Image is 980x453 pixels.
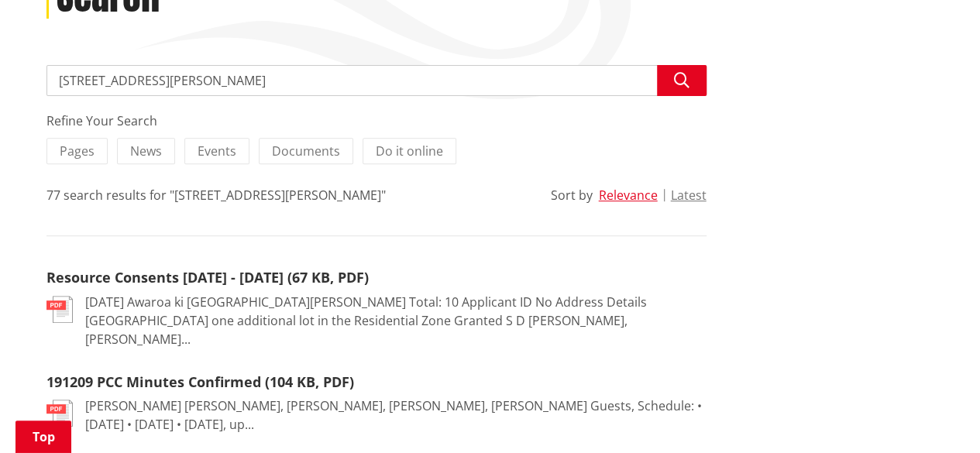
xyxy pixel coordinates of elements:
[46,65,707,96] input: Search input
[46,296,73,323] img: document-pdf.svg
[671,188,707,202] button: Latest
[46,112,707,130] div: Refine Your Search
[85,396,707,434] p: [PERSON_NAME] [PERSON_NAME], [PERSON_NAME], [PERSON_NAME], [PERSON_NAME] Guests, Schedule: • [DAT...
[909,388,965,444] iframe: Messenger Launcher
[551,186,593,204] div: Sort by
[599,188,658,202] button: Relevance
[272,142,340,160] span: Documents
[15,420,71,453] a: Top
[46,186,386,204] div: 77 search results for "[STREET_ADDRESS][PERSON_NAME]"
[130,142,162,160] span: News
[198,142,236,160] span: Events
[376,142,443,160] span: Do it online
[46,372,354,391] a: 191209 PCC Minutes Confirmed (104 KB, PDF)
[46,400,73,427] img: document-pdf.svg
[85,293,707,348] p: [DATE] Awaroa ki [GEOGRAPHIC_DATA][PERSON_NAME] Total: 10 Applicant ID No Address Details [GEOGRA...
[46,268,369,287] a: Resource Consents [DATE] - [DATE] (67 KB, PDF)
[60,142,95,160] span: Pages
